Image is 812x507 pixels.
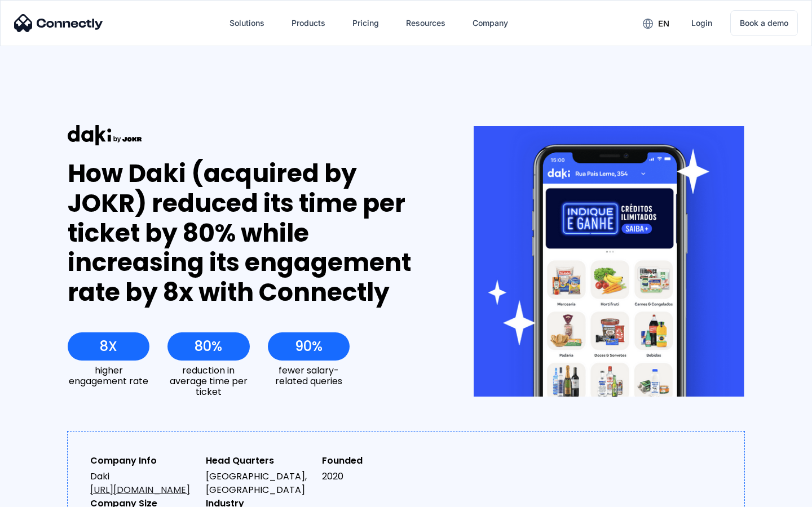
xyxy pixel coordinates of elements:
div: Founded [322,454,429,468]
div: Solutions [230,15,264,31]
a: Book a demo [730,10,798,36]
div: Daki [90,470,197,497]
a: Pricing [343,10,388,37]
div: 80% [195,339,222,354]
div: Products [292,15,325,31]
div: en [658,16,669,32]
div: 2020 [322,470,429,483]
div: reduction in average time per ticket [167,365,249,398]
ul: Language list [23,487,68,503]
div: Pricing [352,15,379,31]
div: How Daki (acquired by JOKR) reduced its time per ticket by 80% while increasing its engagement ra... [68,159,433,308]
div: Head Quarters [206,454,312,468]
div: 8X [100,339,117,354]
div: 90% [295,339,323,354]
aside: Language selected: English [11,487,68,503]
div: Login [691,15,712,31]
div: [GEOGRAPHIC_DATA], [GEOGRAPHIC_DATA] [206,470,312,497]
a: Login [682,10,721,37]
div: higher engagement rate [68,365,149,386]
div: Resources [406,15,445,31]
div: Company [473,15,508,31]
a: [URL][DOMAIN_NAME] [90,483,190,496]
div: Company Info [90,454,197,468]
img: Connectly Logo [14,14,103,32]
div: fewer salary-related queries [268,365,350,386]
